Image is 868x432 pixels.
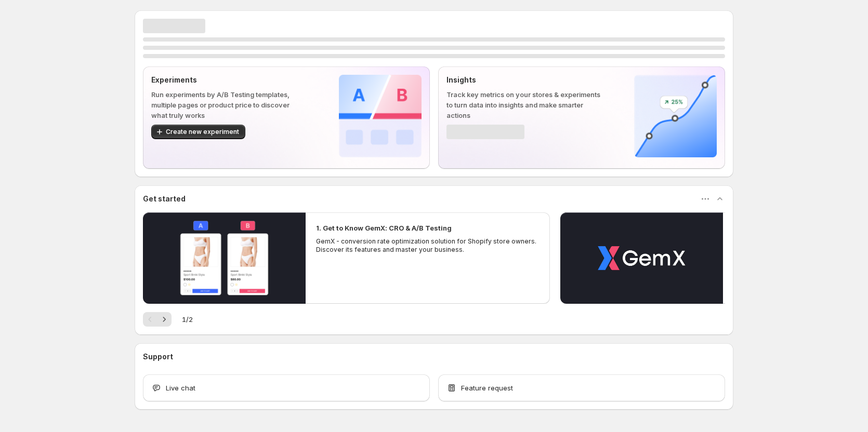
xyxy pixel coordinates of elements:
[316,237,540,254] p: GemX - conversion rate optimization solution for Shopify store owners. Discover its features and ...
[143,194,186,204] h3: Get started
[446,75,601,85] p: Insights
[143,352,173,362] h3: Support
[461,383,513,393] span: Feature request
[634,75,717,157] img: Insights
[446,89,601,120] p: Track key metrics on your stores & experiments to turn data into insights and make smarter actions
[182,314,193,325] span: 1 / 2
[151,125,245,139] button: Create new experiment
[166,383,195,393] span: Live chat
[560,212,723,304] button: Play video
[143,212,306,304] button: Play video
[339,75,422,157] img: Experiments
[157,312,172,327] button: Next
[151,75,306,85] p: Experiments
[143,312,172,327] nav: Pagination
[151,89,306,120] p: Run experiments by A/B Testing templates, multiple pages or product price to discover what truly ...
[166,128,239,136] span: Create new experiment
[316,223,452,233] h2: 1. Get to Know GemX: CRO & A/B Testing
